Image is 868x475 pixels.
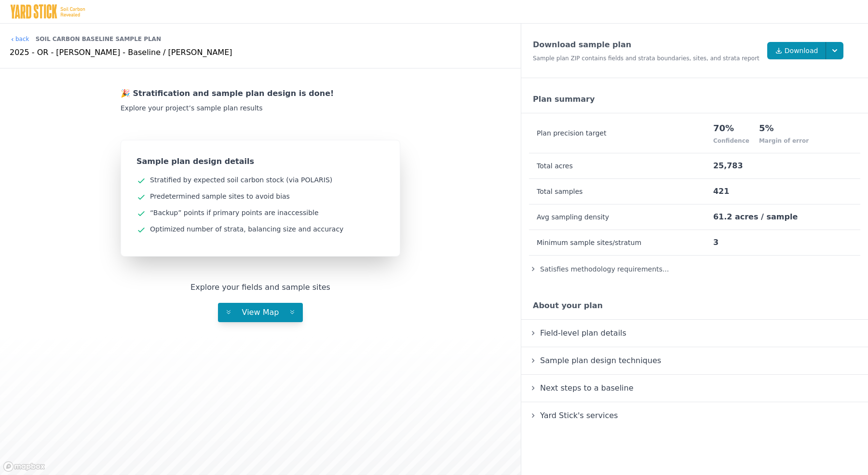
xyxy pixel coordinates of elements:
div: Confidence [713,137,749,145]
th: Avg sampling density [529,204,713,230]
th: Plan precision target [529,113,713,153]
div: Sample plan design details [136,156,384,167]
summary: Next steps to a baseline [529,382,860,394]
summary: Satisfies methodology requirements... [529,263,860,275]
span: Satisfies methodology requirements... [538,263,671,275]
div: Plan summary [521,86,868,113]
div: 🎉 Stratification and sample plan design is done! [121,88,400,99]
td: 421 [713,179,860,204]
div: Predetermined sample sites to avoid bias [150,191,290,202]
th: Total acres [529,153,713,179]
span: Sample plan design techniques [538,354,663,367]
td: 25,783 [713,153,860,179]
span: Next steps to a baseline [538,381,635,394]
div: About your plan [521,292,868,320]
img: Yard Stick Logo [10,4,86,19]
div: Explore your project’s sample plan results [121,103,400,113]
div: 5% [759,122,809,135]
a: Download [767,42,827,59]
summary: Yard Stick's services [529,410,860,421]
div: Margin of error [759,137,809,145]
a: back [10,35,29,43]
div: 2025 - OR - [PERSON_NAME] - Baseline / [PERSON_NAME] [10,47,511,58]
div: Sample plan ZIP contains fields and strata boundaries, sites, and strata report [533,54,759,62]
div: 70% [713,122,749,135]
span: View Map [234,308,287,317]
div: Stratified by expected soil carbon stock (via POLARIS) [150,175,332,186]
td: 3 [713,230,860,256]
summary: Field-level plan details [529,327,860,339]
th: Minimum sample sites/stratum [529,230,713,256]
span: Yard Stick's services [538,409,620,422]
td: 61.2 acres / sample [713,204,860,230]
div: “Backup” points if primary points are inaccessible [150,208,319,218]
button: View Map [218,303,302,322]
div: Optimized number of strata, balancing size and accuracy [150,224,343,235]
div: Explore your fields and sample sites [190,282,330,293]
span: Field-level plan details [538,326,628,339]
th: Total samples [529,179,713,204]
div: Soil Carbon Baseline Sample Plan [36,31,161,47]
summary: Sample plan design techniques [529,355,860,366]
div: Download sample plan [533,39,759,51]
